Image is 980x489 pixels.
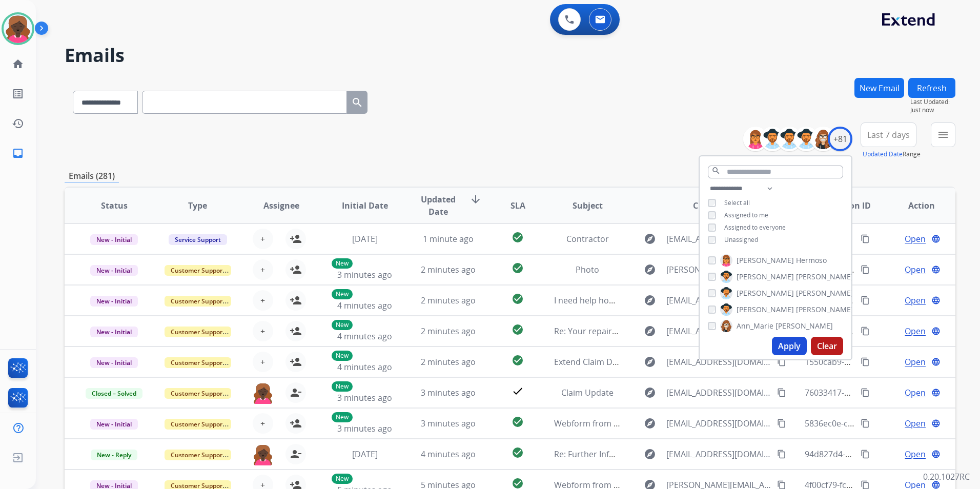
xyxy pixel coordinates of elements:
mat-icon: check_circle [512,231,524,243]
span: Open [905,386,926,399]
span: Customer Support [165,296,231,307]
mat-icon: explore [644,325,656,337]
mat-icon: explore [644,417,656,430]
span: 2 minutes ago [421,325,476,337]
span: [PERSON_NAME] [775,321,833,331]
span: Range [863,150,921,158]
mat-icon: content_copy [861,450,870,459]
mat-icon: language [931,450,941,459]
span: [DATE] [352,449,378,460]
mat-icon: explore [644,448,656,460]
button: New Email [854,78,904,98]
mat-icon: content_copy [777,450,786,459]
mat-icon: explore [644,294,656,307]
span: Last 7 days [867,133,910,137]
span: Customer Support [165,419,231,430]
span: [DATE] [352,233,378,244]
span: 1 minute ago [423,233,474,244]
span: Hermoso [796,255,827,266]
span: Re: Your repaired product is ready for pickup [554,325,728,337]
p: New [332,258,353,269]
span: Assigned to me [724,211,768,219]
mat-icon: language [931,419,941,428]
mat-icon: person_add [290,417,302,430]
mat-icon: content_copy [861,357,870,366]
mat-icon: language [931,234,941,243]
span: [PERSON_NAME] [737,288,794,298]
span: Open [905,417,926,430]
span: New - Initial [90,327,138,337]
span: Contractor [566,233,609,244]
span: Webform from [EMAIL_ADDRESS][DOMAIN_NAME] on [DATE] [554,418,786,429]
span: 1550cab9-7af8-42be-9055-3cf1141a256b [805,356,959,368]
span: Just now [910,106,955,114]
mat-icon: person_add [290,325,302,337]
span: Subject [573,199,603,212]
span: 4 minutes ago [337,331,392,342]
span: Customer [693,199,733,212]
span: 94d827d4-1ebc-467f-b7ea-c46baa183d9e [805,449,963,460]
span: Assignee [263,199,299,212]
img: agent-avatar [253,382,273,404]
span: + [260,417,265,430]
button: + [253,352,273,372]
span: Customer Support [165,388,231,399]
span: Open [905,233,926,245]
span: [PERSON_NAME] [796,304,853,315]
h2: Emails [65,45,955,66]
p: New [332,289,353,299]
mat-icon: explore [644,233,656,245]
mat-icon: explore [644,263,656,276]
mat-icon: search [351,96,363,109]
mat-icon: person_add [290,233,302,245]
span: 76033417-a00f-47a0-852f-a76986569158 [805,387,958,398]
mat-icon: content_copy [861,234,870,243]
mat-icon: language [931,357,941,366]
span: 2 minutes ago [421,356,476,368]
mat-icon: search [711,166,721,175]
img: agent-avatar [253,444,273,465]
mat-icon: home [12,58,24,70]
span: Extend Claim Denial Help [554,356,651,368]
mat-icon: check_circle [512,293,524,305]
span: New - Initial [90,357,138,368]
span: New - Initial [90,234,138,245]
mat-icon: check_circle [512,354,524,366]
span: [PERSON_NAME] [796,288,853,298]
mat-icon: content_copy [861,296,870,305]
span: I need help how to put claim [554,295,663,306]
span: 5836ec0e-c736-4ea6-800d-0502b1a68df4 [805,418,961,429]
button: Updated Date [863,150,903,158]
p: Emails (281) [65,170,119,182]
mat-icon: check_circle [512,416,524,428]
span: [EMAIL_ADDRESS][DOMAIN_NAME] [666,233,771,245]
button: + [253,290,273,311]
span: Initial Date [342,199,388,212]
span: Customer Support [165,357,231,368]
span: [PERSON_NAME] [737,255,794,266]
span: 3 minutes ago [421,387,476,398]
mat-icon: language [931,388,941,397]
span: 2 minutes ago [421,264,476,275]
p: New [332,320,353,330]
span: [EMAIL_ADDRESS][DOMAIN_NAME] [666,417,771,430]
span: Service Support [169,234,227,245]
mat-icon: history [12,117,24,130]
span: + [260,356,265,368]
mat-icon: language [931,265,941,274]
mat-icon: language [931,327,941,336]
span: Customer Support [165,450,231,460]
button: Refresh [908,78,955,98]
span: 4 minutes ago [337,361,392,373]
span: [PERSON_NAME] [737,304,794,315]
img: avatar [4,14,32,43]
span: SLA [511,199,525,212]
mat-icon: content_copy [777,419,786,428]
mat-icon: content_copy [861,388,870,397]
button: + [253,229,273,249]
mat-icon: check_circle [512,262,524,274]
span: Status [101,199,128,212]
span: 3 minutes ago [337,423,392,434]
span: Closed – Solved [86,388,142,399]
button: + [253,259,273,280]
